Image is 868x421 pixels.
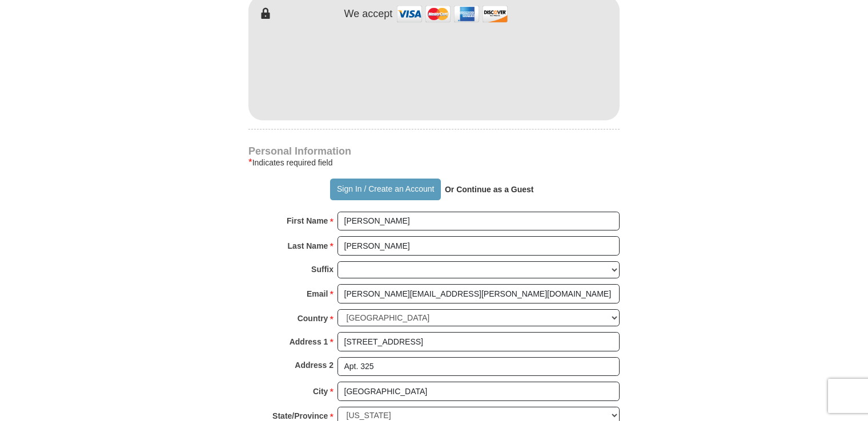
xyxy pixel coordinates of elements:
strong: City [313,383,328,399]
strong: First Name [287,213,328,229]
strong: Email [307,286,328,302]
strong: Country [298,310,328,326]
img: credit cards accepted [395,2,509,26]
h4: We accept [344,8,393,21]
strong: Suffix [311,261,333,277]
strong: Or Continue as a Guest [445,185,534,194]
strong: Last Name [288,238,328,254]
strong: Address 2 [295,357,333,373]
button: Sign In / Create an Account [330,179,440,200]
strong: Address 1 [290,334,328,350]
h4: Personal Information [248,147,620,156]
div: Indicates required field [248,156,620,169]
